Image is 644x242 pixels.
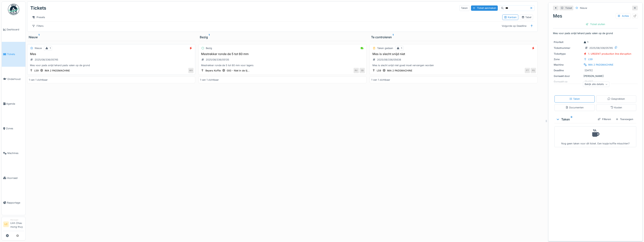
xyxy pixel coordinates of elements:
[459,5,469,11] div: Taken
[371,78,390,82] div: 1 van 1 zichtbaar
[616,13,631,19] div: Acties
[188,68,194,73] div: WV
[200,78,219,82] div: 1 van 1 zichtbaar
[610,106,622,109] div: Kosten
[205,69,221,72] div: Beyers Koffie
[2,42,25,67] a: Tickets
[553,13,638,19] div: Mes
[2,190,25,215] a: Rapportage
[200,52,365,56] h3: Mestrekker ronde de 5 tot 60 mm
[504,15,517,19] div: Kanban
[584,40,588,44] div: 1
[377,58,401,61] div: 2025/08/336/05638
[565,106,584,109] div: Documenten
[554,40,582,44] div: Prioriteit
[521,15,531,19] div: Tabel
[585,69,593,72] div: [DATE]
[7,28,24,31] span: Dashboard
[589,46,613,50] div: 2025/08/336/05745
[29,64,194,67] div: Mes voor pads snijd tehard pads valen op de grond
[29,35,194,39] div: Nieuw
[10,218,24,230] li: Linh Chau mong thuy
[6,102,24,106] span: Agenda
[554,57,582,61] div: Zone
[7,52,24,56] span: Tickets
[360,68,365,73] div: SB
[554,69,582,72] div: Deadline
[377,69,381,72] div: L59
[554,74,637,78] div: [PERSON_NAME]
[531,68,536,73] div: PS
[387,69,412,72] div: IMA 2 PADSMACHINE
[227,69,250,72] div: 000 - Niet in de lij...
[29,78,48,82] div: 1 van 1 zichtbaar
[10,218,24,221] div: Manager
[2,17,25,42] a: Dashboard
[200,35,365,39] div: Bezig
[580,6,587,10] div: Nieuw
[569,97,580,101] div: Taken
[50,46,51,50] div: 1
[8,4,19,15] img: Badge_color-CXgf-gQk.svg
[354,68,359,73] div: RV
[34,69,39,72] div: L59
[45,69,70,72] div: IMA 2 PADSMACHINE
[206,46,212,50] div: Bezig
[7,201,24,204] span: Rapportage
[30,23,45,29] div: Filters
[554,74,582,78] div: Gemaakt door
[2,166,25,190] a: Voorraad
[554,46,582,50] div: Ticketnummer
[7,176,24,180] span: Voorraad
[2,67,25,91] a: Onderhoud
[371,35,536,39] div: Te controleren
[2,91,25,116] a: Agenda
[371,64,536,67] div: Mes is slecht snijd niet goed moet vervangen worden
[3,221,9,227] li: LC
[471,5,498,11] div: Ticket aanmaken
[588,52,631,56] div: 1. URGENT production line disruption
[554,63,582,67] div: Machine
[200,64,365,67] div: Mestrekker ronde de 5 tot 60 mm voor lagers
[393,35,394,39] sup: 1
[371,52,536,56] h3: Mes is slecht snijd niet
[30,3,46,13] div: Tickets
[584,22,607,27] div: Ticket sluiten
[206,58,229,61] div: 2025/08/336/05135
[29,52,194,56] h3: Mes
[500,23,528,29] div: Volgorde op Deadline
[35,46,42,50] div: Nieuw
[588,63,613,67] div: IMA 2 PADSMACHINE
[607,97,625,101] div: Gesprekken
[2,141,25,165] a: Machines
[35,58,58,61] div: 2025/08/336/05745
[401,46,402,50] div: 1
[38,35,39,39] sup: 1
[30,15,47,20] div: Presets
[6,127,24,130] span: Zones
[596,117,613,122] div: Filteren
[571,117,572,122] sup: 0
[2,116,25,141] a: Zones
[209,35,210,39] sup: 1
[565,6,572,10] div: Ticket
[614,117,635,122] div: Toevoegen
[583,82,609,87] div: Bekijk alle details
[3,218,24,231] a: LC ManagerLinh Chau mong thuy
[554,52,582,56] div: Tickettype
[7,77,24,81] span: Onderhoud
[525,68,530,73] div: FT
[553,31,638,35] p: Mes voor pads snijd tehard pads valen op de grond
[377,46,393,50] div: Taken gedaan
[556,117,595,122] div: Taken
[7,151,24,155] span: Machines
[588,57,593,61] div: L59
[557,128,634,146] div: Nog geen taken voor dit ticket. Een kopje koffie misschien?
